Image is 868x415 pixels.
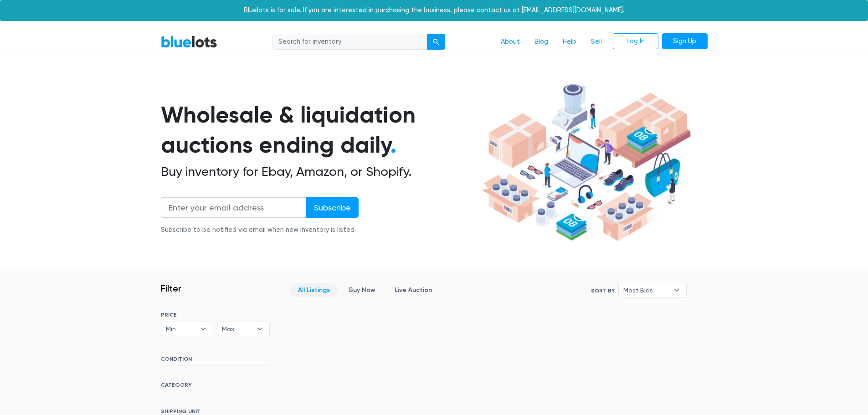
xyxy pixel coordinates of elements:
[272,34,427,50] input: Search for inventory
[584,33,609,51] a: Sell
[161,312,270,318] h6: PRICE
[166,322,196,336] span: Min
[250,322,269,336] b: ▾
[662,33,708,50] a: Sign Up
[161,35,217,48] a: BlueLots
[161,100,478,160] h1: Wholesale & liquidation auctions ending daily
[387,283,440,297] a: Live Auction
[390,131,396,159] span: .
[161,225,359,235] div: Subscribe to be notified via email when new inventory is listed.
[290,283,338,297] a: All Listings
[478,80,694,246] img: hero-ee84e7d0318cb26816c560f6b4441b76977f77a177738b4e94f68c95b2b83dbb.png
[623,283,669,297] span: Most Bids
[161,356,270,366] h6: CONDITION
[306,197,359,218] input: Subscribe
[667,283,686,297] b: ▾
[161,382,270,392] h6: CATEGORY
[555,33,584,51] a: Help
[613,33,658,50] a: Log In
[161,283,181,294] h3: Filter
[493,33,527,51] a: About
[341,283,383,297] a: Buy Now
[194,322,213,336] b: ▾
[222,322,252,336] span: Max
[161,197,307,218] input: Enter your email address
[591,287,615,295] label: Sort By
[527,33,555,51] a: Blog
[161,164,478,179] h2: Buy inventory for Ebay, Amazon, or Shopify.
